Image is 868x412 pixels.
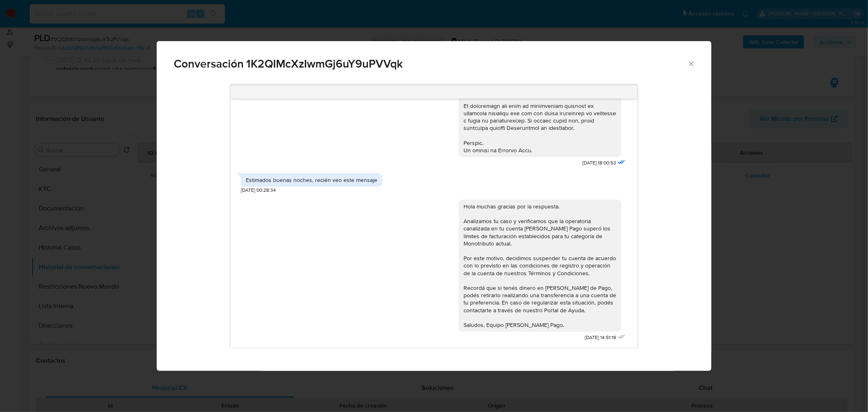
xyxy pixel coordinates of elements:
[157,41,712,371] div: Comunicación
[585,334,616,341] span: [DATE] 14:51:19
[241,187,276,194] span: [DATE] 00:28:34
[464,203,617,329] div: Hola muchas gracias por la respuesta. Analizamos tu caso y verificamos que la operatoria canaliza...
[246,176,377,184] div: Estimados buenas noches, recién veo este mensaje
[687,60,695,67] button: Cerrar
[582,160,616,167] span: [DATE] 18:00:53
[174,58,687,70] span: Conversación 1K2QIMcXzIwmGj6uY9uPVVqk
